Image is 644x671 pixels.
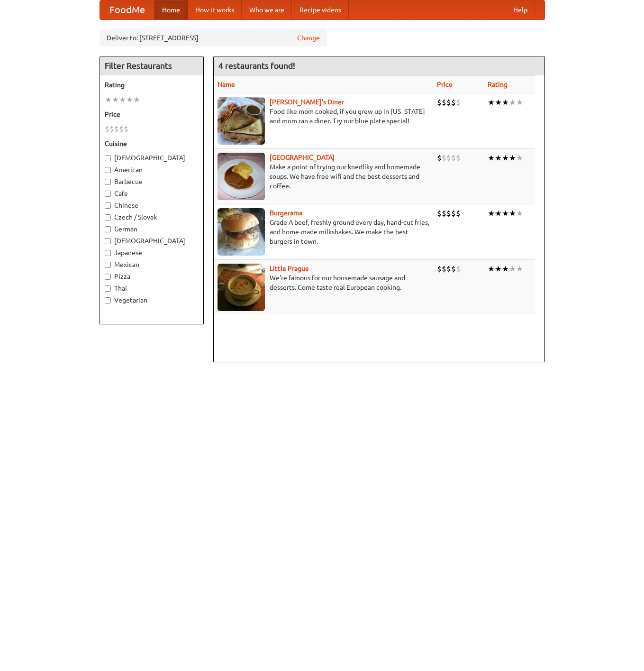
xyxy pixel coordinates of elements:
[456,153,461,163] li: $
[495,264,502,274] li: ★
[297,33,320,43] a: Change
[218,81,235,88] a: Name
[218,264,265,311] img: littleprague.jpg
[105,153,199,163] label: [DEMOGRAPHIC_DATA]
[105,124,109,134] li: $
[105,191,111,197] input: Cafe
[124,124,128,134] li: $
[218,273,430,292] p: We're famous for our housemade sausage and desserts. Come taste real European cooking.
[119,94,126,105] li: ★
[105,224,199,234] label: German
[105,284,199,293] label: Thai
[105,250,111,256] input: Japanese
[451,153,456,163] li: $
[105,248,199,257] label: Japanese
[451,208,456,219] li: $
[105,238,111,244] input: [DEMOGRAPHIC_DATA]
[105,80,199,90] h5: Rating
[437,208,442,219] li: $
[218,107,430,126] p: Food like mom cooked, if you grew up in [US_STATE] and mom ran a diner. Try our blue plate special!
[509,264,516,274] li: ★
[105,139,199,148] h5: Cuisine
[488,153,495,163] li: ★
[516,153,523,163] li: ★
[100,29,327,46] div: Deliver to: [STREET_ADDRESS]
[502,264,509,274] li: ★
[270,209,302,217] a: Burgerama
[112,94,119,105] li: ★
[100,0,154,19] a: FoodMe
[495,97,502,108] li: ★
[100,56,203,75] h4: Filter Restaurants
[446,264,451,274] li: $
[218,153,265,200] img: czechpoint.jpg
[488,81,508,88] a: Rating
[218,97,265,145] img: sallys.jpg
[242,0,292,19] a: Who we are
[292,0,349,19] a: Recipe videos
[488,208,495,219] li: ★
[218,162,430,191] p: Make a point of trying our knedlíky and homemade soups. We have free wifi and the best desserts a...
[270,98,344,106] a: [PERSON_NAME]'s Diner
[105,167,111,173] input: American
[437,264,442,274] li: $
[105,177,199,186] label: Barbecue
[105,262,111,268] input: Mexican
[446,208,451,219] li: $
[105,201,199,210] label: Chinese
[218,208,265,256] img: burgerama.jpg
[442,208,446,219] li: $
[437,81,453,88] a: Price
[154,0,188,19] a: Home
[218,218,430,246] p: Grade A beef, freshly ground every day, hand-cut fries, and home-made milkshakes. We make the bes...
[105,236,199,246] label: [DEMOGRAPHIC_DATA]
[105,165,199,175] label: American
[451,97,456,108] li: $
[456,208,461,219] li: $
[437,153,442,163] li: $
[105,274,111,280] input: Pizza
[509,97,516,108] li: ★
[516,208,523,219] li: ★
[126,94,133,105] li: ★
[105,94,112,105] li: ★
[442,264,446,274] li: $
[495,208,502,219] li: ★
[133,94,140,105] li: ★
[105,285,111,292] input: Thai
[488,264,495,274] li: ★
[516,264,523,274] li: ★
[105,214,111,221] input: Czech / Slovak
[502,97,509,108] li: ★
[105,179,111,185] input: Barbecue
[506,0,535,19] a: Help
[114,124,119,134] li: $
[105,297,111,303] input: Vegetarian
[188,0,242,19] a: How it works
[456,97,461,108] li: $
[119,124,124,134] li: $
[109,124,114,134] li: $
[437,97,442,108] li: $
[105,226,111,232] input: German
[502,208,509,219] li: ★
[105,155,111,161] input: [DEMOGRAPHIC_DATA]
[105,260,199,269] label: Mexican
[442,153,446,163] li: $
[488,97,495,108] li: ★
[442,97,446,108] li: $
[105,272,199,281] label: Pizza
[509,208,516,219] li: ★
[451,264,456,274] li: $
[218,61,295,70] ng-pluralize: 4 restaurants found!
[456,264,461,274] li: $
[509,153,516,163] li: ★
[270,154,335,161] a: [GEOGRAPHIC_DATA]
[105,110,199,119] h5: Price
[105,202,111,209] input: Chinese
[270,265,309,272] a: Little Prague
[446,97,451,108] li: $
